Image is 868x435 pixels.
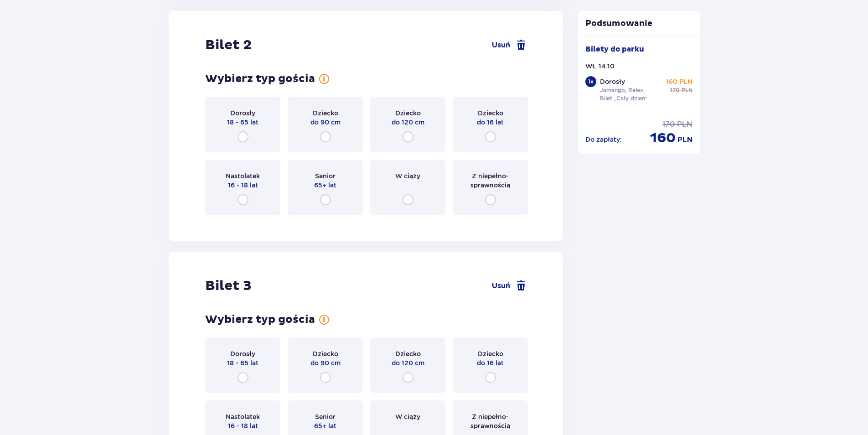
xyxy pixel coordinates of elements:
[313,109,338,118] span: Dziecko
[461,171,520,190] span: Z niepełno­sprawnością
[395,349,421,358] span: Dziecko
[670,86,680,94] span: 170
[662,119,675,129] span: 170
[477,118,504,127] span: do 16 lat
[205,72,315,86] h3: Wybierz typ gościa
[310,118,341,127] span: do 90 cm
[205,36,252,54] h2: Bilet 2
[585,135,622,144] p: Do zapłaty :
[205,277,252,295] h2: Bilet 3
[461,412,520,430] span: Z niepełno­sprawnością
[395,109,421,118] span: Dziecko
[600,77,625,86] p: Dorosły
[226,171,260,181] span: Nastolatek
[392,358,424,368] span: do 120 cm
[585,76,596,87] div: 1 x
[228,181,258,190] span: 16 - 18 lat
[226,412,260,421] span: Nastolatek
[600,86,643,94] p: Jamango, Relax
[228,421,258,430] span: 16 - 18 lat
[578,18,700,29] p: Podsumowanie
[314,421,336,430] span: 65+ lat
[315,412,336,421] span: Senior
[600,94,648,103] p: Bilet „Cały dzień”
[650,129,676,147] span: 160
[478,109,503,118] span: Dziecko
[478,349,503,358] span: Dziecko
[392,118,424,127] span: do 120 cm
[492,40,510,50] span: Usuń
[310,358,341,368] span: do 90 cm
[227,118,258,127] span: 18 - 65 lat
[227,358,258,368] span: 18 - 65 lat
[585,44,644,54] p: Bilety do parku
[666,77,692,86] p: 160 PLN
[314,181,336,190] span: 65+ lat
[395,412,420,421] span: W ciąży
[313,349,338,358] span: Dziecko
[315,171,336,181] span: Senior
[205,313,315,326] h3: Wybierz typ gościa
[677,119,692,129] span: PLN
[492,280,527,291] a: Usuń
[682,86,692,94] span: PLN
[395,171,420,181] span: W ciąży
[585,62,615,71] p: Wt. 14.10
[477,358,504,368] span: do 16 lat
[230,349,255,358] span: Dorosły
[230,109,255,118] span: Dorosły
[492,40,527,51] a: Usuń
[677,135,692,145] span: PLN
[492,281,510,291] span: Usuń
